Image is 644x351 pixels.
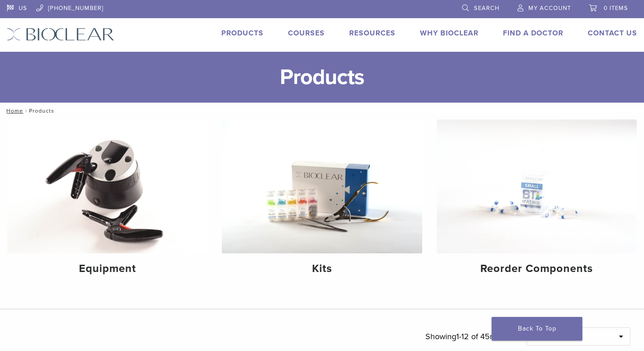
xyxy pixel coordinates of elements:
[425,327,513,346] p: Showing results
[222,119,422,253] img: Kits
[4,108,23,114] a: Home
[437,119,637,283] a: Reorder Components
[7,119,207,283] a: Equipment
[503,29,563,38] a: Find A Doctor
[349,29,395,38] a: Resources
[23,109,29,113] span: /
[604,5,628,12] span: 0 items
[222,119,422,283] a: Kits
[492,317,582,341] a: Back To Top
[7,119,207,253] img: Equipment
[456,331,490,341] span: 1-12 of 45
[474,5,499,12] span: Search
[528,5,571,12] span: My Account
[7,28,114,41] img: Bioclear
[588,29,637,38] a: Contact Us
[229,261,415,277] h4: Kits
[444,261,629,277] h4: Reorder Components
[288,29,325,38] a: Courses
[15,261,200,277] h4: Equipment
[437,119,637,253] img: Reorder Components
[221,29,263,38] a: Products
[420,29,478,38] a: Why Bioclear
